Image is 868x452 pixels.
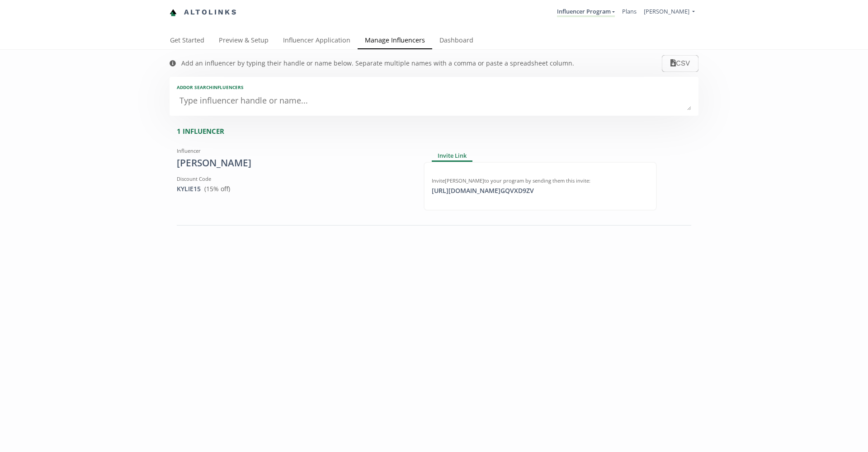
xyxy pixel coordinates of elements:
img: favicon-32x32.png [170,9,177,16]
div: 1 INFLUENCER [177,127,698,136]
div: Invite [PERSON_NAME] to your program by sending them this invite: [432,177,649,184]
div: Add or search INFLUENCERS [177,84,691,90]
a: Altolinks [170,5,237,20]
a: Plans [622,7,637,15]
div: [URL][DOMAIN_NAME] GQVXD9ZV [426,186,539,195]
span: ( 15 % off) [204,184,230,193]
div: [PERSON_NAME] [177,156,410,170]
a: Influencer Application [276,32,358,50]
div: Influencer [177,147,410,155]
a: Preview & Setup [212,32,276,50]
a: Manage Influencers [358,32,432,50]
a: Influencer Program [557,7,615,17]
button: CSV [662,55,698,72]
div: Add an influencer by typing their handle or name below. Separate multiple names with a comma or p... [181,59,574,68]
a: [PERSON_NAME] [644,7,695,18]
span: [PERSON_NAME] [644,7,689,15]
div: Invite Link [432,151,472,162]
div: Discount Code [177,175,410,183]
a: Dashboard [432,32,481,50]
a: KYLIE15 [177,184,201,193]
a: Get Started [163,32,212,50]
